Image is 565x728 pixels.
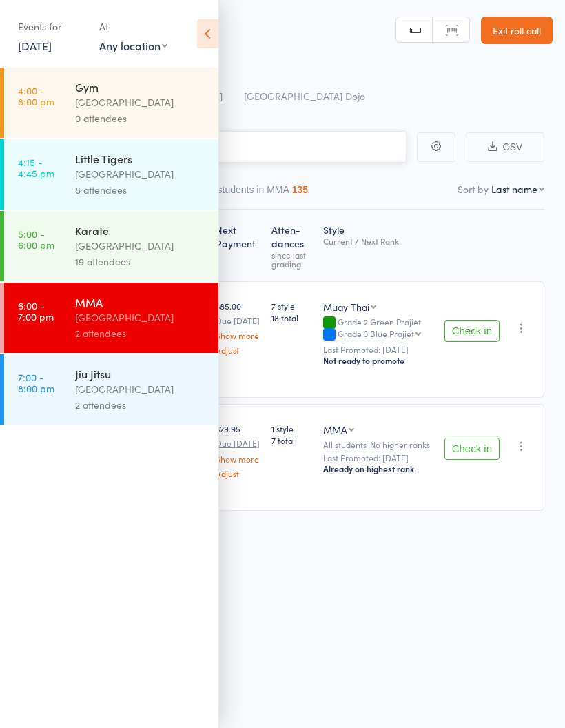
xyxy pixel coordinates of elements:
[99,15,167,38] div: At
[18,38,52,53] a: [DATE]
[75,238,207,254] div: [GEOGRAPHIC_DATA]
[75,182,207,198] div: 8 attendees
[4,211,218,281] a: 5:00 -6:00 pmKarate[GEOGRAPHIC_DATA]19 attendees
[292,184,308,195] div: 135
[271,250,311,268] div: since last grading
[75,110,207,126] div: 0 attendees
[271,312,311,323] span: 18 total
[75,310,207,325] div: [GEOGRAPHIC_DATA]
[271,423,311,434] span: 1 style
[75,366,207,381] div: Jiu Jitsu
[18,228,54,250] time: 5:00 - 6:00 pm
[323,345,433,354] small: Last Promoted: [DATE]
[216,423,261,477] div: $29.95
[99,38,167,53] div: Any location
[75,381,207,397] div: [GEOGRAPHIC_DATA]
[191,177,309,209] button: Other students in MMA135
[18,156,54,179] time: 4:15 - 4:45 pm
[75,94,207,110] div: [GEOGRAPHIC_DATA]
[18,85,54,107] time: 4:00 - 8:00 pm
[75,254,207,270] div: 19 attendees
[323,236,433,245] div: Current / Next Rank
[323,355,433,366] div: Not ready to promote
[75,166,207,182] div: [GEOGRAPHIC_DATA]
[216,454,261,463] a: Show more
[210,216,267,275] div: Next Payment
[244,89,365,103] span: [GEOGRAPHIC_DATA] Dojo
[271,300,311,312] span: 7 style
[216,300,261,354] div: $85.00
[18,372,54,394] time: 7:00 - 8:00 pm
[444,438,500,460] button: Check in
[216,316,261,325] small: Due [DATE]
[458,182,489,196] label: Sort by
[4,283,218,353] a: 6:00 -7:00 pmMMA[GEOGRAPHIC_DATA]2 attendees
[75,151,207,166] div: Little Tigers
[75,294,207,310] div: MMA
[18,15,85,38] div: Events for
[491,182,537,196] div: Last name
[216,331,261,340] a: Show more
[323,300,369,314] div: Muay Thai
[18,300,54,322] time: 6:00 - 7:00 pm
[481,17,553,44] a: Exit roll call
[323,463,433,474] div: Already on highest rank
[216,469,261,478] a: Adjust
[75,325,207,341] div: 2 attendees
[323,317,433,341] div: Grade 2 Green Prajiet
[75,397,207,413] div: 2 attendees
[216,345,261,354] a: Adjust
[323,423,347,436] div: MMA
[271,434,311,446] span: 7 total
[266,216,317,275] div: Atten­dances
[75,79,207,94] div: Gym
[466,132,544,162] button: CSV
[338,329,414,338] div: Grade 3 Blue Prajiet
[323,453,433,463] small: Last Promoted: [DATE]
[4,139,218,210] a: 4:15 -4:45 pmLittle Tigers[GEOGRAPHIC_DATA]8 attendees
[318,216,439,275] div: Style
[4,354,218,425] a: 7:00 -8:00 pmJiu Jitsu[GEOGRAPHIC_DATA]2 attendees
[216,438,261,448] small: Due [DATE]
[4,68,218,138] a: 4:00 -8:00 pmGym[GEOGRAPHIC_DATA]0 attendees
[444,320,500,342] button: Check in
[323,440,433,449] div: All students
[370,438,430,450] span: No higher ranks
[75,223,207,238] div: Karate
